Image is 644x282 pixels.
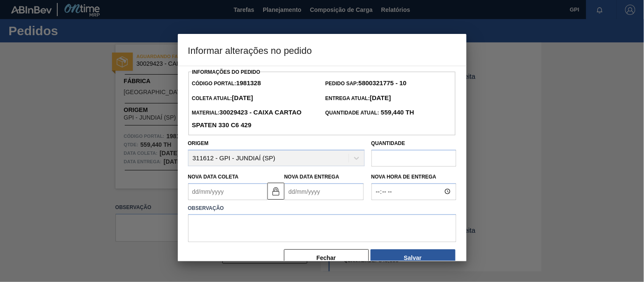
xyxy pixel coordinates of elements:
[192,69,261,75] label: Informações do Pedido
[326,81,407,87] span: Pedido SAP:
[379,109,414,116] strong: 559,440 TH
[232,94,253,101] strong: [DATE]
[188,202,456,215] label: Observação
[284,174,340,180] label: Nova Data Entrega
[371,171,456,183] label: Nova Hora de Entrega
[188,140,209,146] label: Origem
[188,174,239,180] label: Nova Data Coleta
[371,249,456,266] button: Salvar
[192,95,253,101] span: Coleta Atual:
[371,140,405,146] label: Quantidade
[178,34,467,66] h3: Informar alterações no pedido
[192,110,302,128] span: Material:
[236,79,261,87] strong: 1981328
[370,94,391,101] strong: [DATE]
[359,79,407,87] strong: 5800321775 - 10
[192,109,302,128] strong: 30029423 - CAIXA CARTAO SPATEN 330 C6 429
[284,183,364,200] input: dd/mm/yyyy
[188,183,267,200] input: dd/mm/yyyy
[271,186,281,196] img: locked
[284,249,369,266] button: Fechar
[326,110,414,116] span: Quantidade Atual:
[267,183,284,200] button: locked
[326,95,391,101] span: Entrega Atual:
[192,81,261,87] span: Código Portal:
